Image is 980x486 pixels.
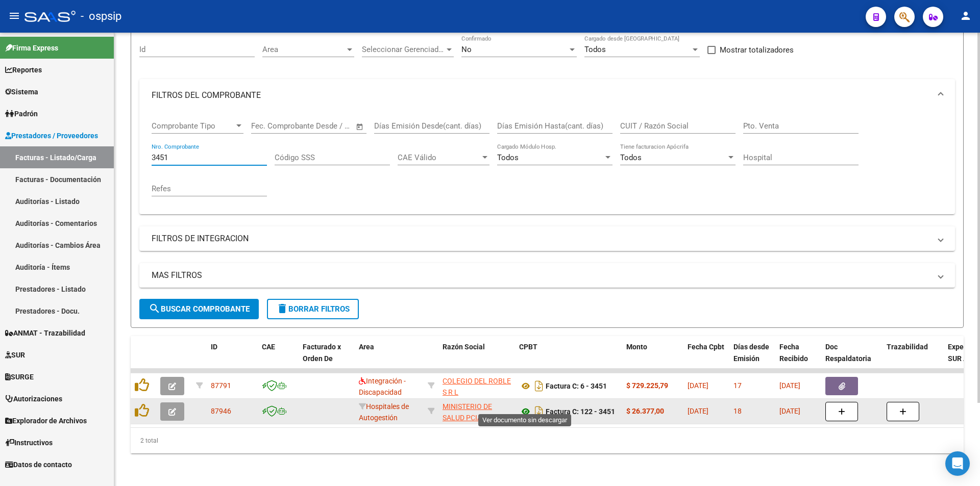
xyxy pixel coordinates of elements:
span: CAE [262,343,275,351]
span: No [461,45,472,54]
span: Hospitales de Autogestión [359,402,409,422]
datatable-header-cell: Trazabilidad [883,336,944,381]
div: FILTROS DEL COMPROBANTE [139,112,955,214]
span: Prestadores / Proveedores [5,130,98,141]
span: Explorador de Archivos [5,415,87,426]
span: ANMAT - Trazabilidad [5,327,85,339]
span: Area [359,343,374,351]
span: 18 [733,407,742,415]
strong: Factura C: 122 - 3451 [546,407,615,416]
div: 30626983398 [443,401,511,422]
span: Comprobante Tipo [152,121,234,131]
mat-icon: delete [276,302,288,315]
mat-expansion-panel-header: MAS FILTROS [139,263,955,288]
span: Fecha Cpbt [688,343,724,351]
span: Integración - Discapacidad [359,377,406,397]
span: Buscar Comprobante [149,304,250,314]
span: [DATE] [779,381,800,390]
datatable-header-cell: CPBT [515,336,622,381]
span: 87946 [211,407,231,415]
div: 30695582702 [443,375,511,397]
span: SUR [5,349,25,361]
span: Sistema [5,86,38,97]
datatable-header-cell: Fecha Recibido [775,336,821,381]
span: CPBT [519,343,537,351]
span: Fecha Recibido [779,343,808,363]
span: Datos de contacto [5,459,72,470]
span: Razón Social [443,343,485,351]
button: Borrar Filtros [267,299,359,319]
span: Días desde Emisión [733,343,769,363]
input: End date [293,121,343,131]
datatable-header-cell: Días desde Emisión [729,336,775,381]
span: Firma Express [5,42,58,54]
mat-icon: person [960,10,972,22]
i: Descargar documento [532,378,546,394]
div: 2 total [131,428,964,453]
span: Doc Respaldatoria [825,343,871,363]
span: Trazabilidad [887,343,928,351]
span: Facturado x Orden De [303,343,341,363]
datatable-header-cell: Facturado x Orden De [299,336,355,381]
span: 87791 [211,381,231,390]
span: Autorizaciones [5,393,62,404]
mat-expansion-panel-header: FILTROS DEL COMPROBANTE [139,79,955,112]
span: Padrón [5,108,38,119]
span: Seleccionar Gerenciador [362,45,445,54]
button: Open calendar [354,121,366,133]
mat-panel-title: FILTROS DEL COMPROBANTE [152,90,930,101]
span: COLEGIO DEL ROBLE S R L [443,377,511,397]
input: Start date [251,121,284,131]
datatable-header-cell: Razón Social [438,336,515,381]
span: Monto [626,343,647,351]
span: [DATE] [688,381,708,390]
span: MINISTERIO DE SALUD PCIA DE BS AS [443,402,502,434]
datatable-header-cell: Monto [622,336,683,381]
strong: $ 26.377,00 [626,407,664,415]
span: Todos [584,45,606,54]
span: Todos [620,153,642,162]
i: Descargar documento [532,403,546,420]
datatable-header-cell: Doc Respaldatoria [821,336,883,381]
span: Reportes [5,64,42,75]
span: [DATE] [688,407,708,415]
span: - ospsip [81,5,121,28]
datatable-header-cell: Fecha Cpbt [683,336,729,381]
mat-panel-title: MAS FILTROS [152,270,930,281]
span: 17 [733,381,742,390]
strong: $ 729.225,79 [626,381,668,390]
mat-expansion-panel-header: FILTROS DE INTEGRACION [139,226,955,251]
span: Mostrar totalizadores [720,44,794,56]
mat-icon: search [149,302,161,315]
datatable-header-cell: Area [355,336,424,381]
button: Buscar Comprobante [139,299,259,319]
mat-panel-title: FILTROS DE INTEGRACION [152,233,930,244]
mat-icon: menu [8,10,20,22]
span: ID [211,343,217,351]
span: Area [262,45,345,54]
strong: Factura C: 6 - 3451 [546,382,607,390]
span: Todos [497,153,519,162]
datatable-header-cell: ID [207,336,258,381]
span: CAE Válido [398,153,480,162]
datatable-header-cell: CAE [258,336,299,381]
span: SURGE [5,371,34,382]
span: [DATE] [779,407,800,415]
span: Instructivos [5,437,53,448]
div: Open Intercom Messenger [945,451,970,476]
span: Borrar Filtros [276,304,350,314]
